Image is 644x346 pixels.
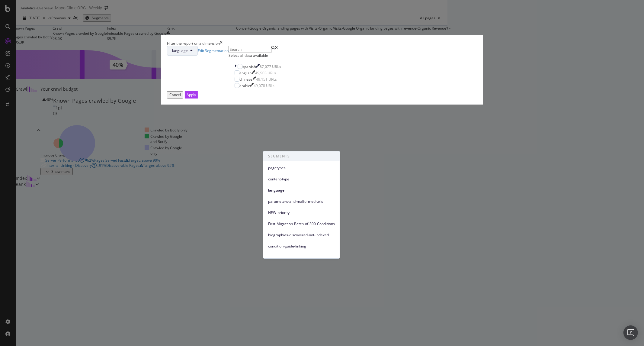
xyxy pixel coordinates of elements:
div: english [239,70,252,76]
button: Cancel [167,91,183,98]
span: biographies-discovered-not-indexed [268,232,335,238]
div: 49,903 URLs [255,70,276,76]
span: Cancer_CMP [268,255,335,260]
span: condition-guide-linking [268,244,335,249]
div: chinese [239,77,252,82]
div: times [220,41,223,46]
span: language [172,48,188,53]
div: spanish [242,64,256,69]
button: language [167,46,198,56]
span: pagetypes [268,165,335,171]
div: 49,078 URLs [254,83,274,88]
div: Open Intercom Messenger [623,325,638,340]
div: Apply [187,92,196,97]
div: 49,151 URLs [256,77,277,82]
div: modal [161,35,483,105]
span: SEGMENTS [263,151,340,161]
span: language [268,188,335,193]
div: Select all data available [229,53,287,58]
div: arabic [239,83,250,88]
div: Cancel [169,92,181,97]
div: Filter the report on a dimension [167,41,220,46]
span: content-type [268,176,335,182]
div: 87,077 URLs [260,64,281,69]
span: parameters-and-malformed-urls [268,199,335,204]
span: NEW-priority [268,210,335,215]
input: Search [229,46,271,53]
a: Edit Segmentation [198,48,229,53]
button: Apply [185,91,198,98]
span: First-Migration-Batch-of-300-Conditions [268,221,335,227]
